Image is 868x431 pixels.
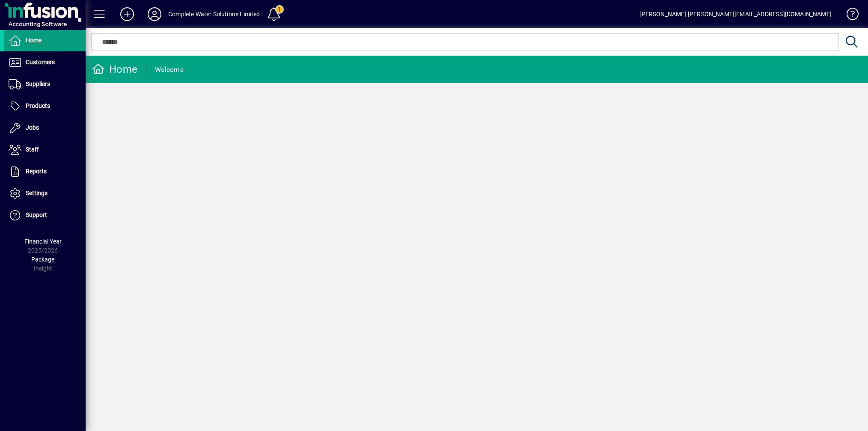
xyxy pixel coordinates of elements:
[639,7,832,21] div: [PERSON_NAME] [PERSON_NAME][EMAIL_ADDRESS][DOMAIN_NAME]
[4,117,86,139] a: Jobs
[26,59,55,65] span: Customers
[26,190,48,196] span: Settings
[26,124,39,131] span: Jobs
[113,6,141,22] button: Add
[26,211,47,218] span: Support
[4,139,86,161] a: Staff
[26,80,50,87] span: Suppliers
[31,256,54,263] span: Package
[26,168,47,175] span: Reports
[26,37,42,44] span: Home
[4,52,86,73] a: Customers
[168,7,260,21] div: Complete Water Solutions Limited
[26,102,50,109] span: Products
[4,183,86,204] a: Settings
[840,2,857,30] a: Knowledge Base
[4,95,86,117] a: Products
[24,238,62,245] span: Financial Year
[155,63,184,77] div: Welcome
[4,74,86,95] a: Suppliers
[92,62,137,76] div: Home
[4,161,86,182] a: Reports
[4,205,86,226] a: Support
[141,6,168,22] button: Profile
[26,146,39,153] span: Staff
